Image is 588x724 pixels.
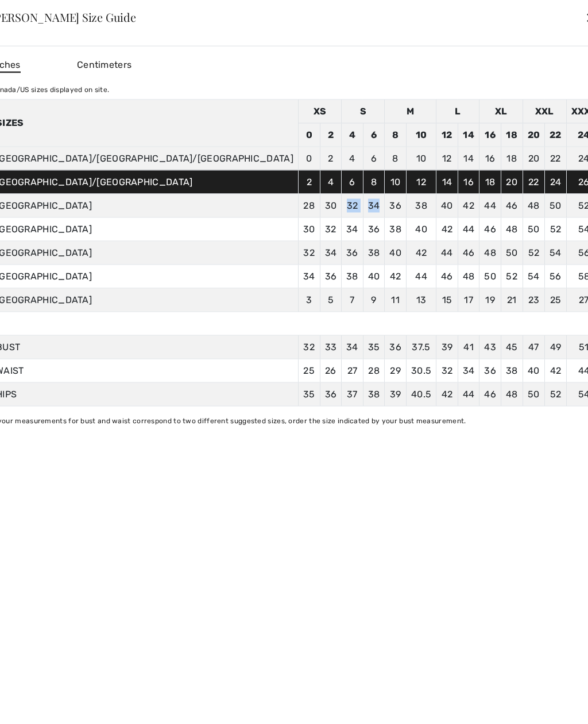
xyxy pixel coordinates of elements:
[77,59,131,70] span: Centimeters
[550,341,562,352] span: 49
[523,170,545,194] td: 22
[523,123,545,147] td: 20
[406,123,436,147] td: 10
[406,288,436,312] td: 13
[458,170,479,194] td: 16
[406,147,436,170] td: 10
[363,123,385,147] td: 6
[501,288,523,312] td: 21
[320,194,342,217] td: 30
[463,341,474,352] span: 41
[342,241,363,265] td: 36
[479,241,501,265] td: 48
[436,265,458,288] td: 46
[501,123,523,147] td: 18
[363,194,385,217] td: 34
[320,123,342,147] td: 2
[501,241,523,265] td: 50
[550,388,562,399] span: 52
[458,217,479,241] td: 44
[390,365,401,376] span: 29
[298,241,320,265] td: 32
[303,341,315,352] span: 32
[545,147,567,170] td: 22
[463,388,475,399] span: 44
[523,265,545,288] td: 54
[325,388,337,399] span: 36
[436,99,479,123] td: L
[479,99,523,123] td: XL
[442,388,453,399] span: 42
[479,288,501,312] td: 19
[436,241,458,265] td: 44
[411,365,431,376] span: 30.5
[545,288,567,312] td: 25
[458,288,479,312] td: 17
[501,147,523,170] td: 18
[298,194,320,217] td: 28
[506,341,518,352] span: 45
[342,170,363,194] td: 6
[479,123,501,147] td: 16
[442,341,453,352] span: 39
[528,365,540,376] span: 40
[320,241,342,265] td: 34
[347,388,358,399] span: 37
[385,99,436,123] td: M
[298,147,320,170] td: 0
[545,217,567,241] td: 52
[406,170,436,194] td: 12
[320,288,342,312] td: 5
[545,265,567,288] td: 56
[298,288,320,312] td: 3
[320,217,342,241] td: 32
[523,99,566,123] td: XXL
[458,147,479,170] td: 14
[523,147,545,170] td: 20
[385,288,407,312] td: 11
[342,99,385,123] td: S
[523,194,545,217] td: 48
[363,265,385,288] td: 40
[320,265,342,288] td: 36
[385,170,407,194] td: 10
[363,288,385,312] td: 9
[479,194,501,217] td: 44
[436,147,458,170] td: 12
[298,99,341,123] td: XS
[346,341,358,352] span: 34
[523,288,545,312] td: 23
[363,170,385,194] td: 8
[436,123,458,147] td: 12
[298,217,320,241] td: 30
[390,388,401,399] span: 39
[406,241,436,265] td: 42
[320,170,342,194] td: 4
[479,265,501,288] td: 50
[463,365,475,376] span: 34
[385,217,407,241] td: 38
[436,217,458,241] td: 42
[342,123,363,147] td: 4
[298,265,320,288] td: 34
[385,194,407,217] td: 36
[325,341,337,352] span: 33
[385,123,407,147] td: 8
[342,265,363,288] td: 38
[550,365,562,376] span: 42
[484,365,496,376] span: 36
[458,265,479,288] td: 48
[385,147,407,170] td: 8
[501,194,523,217] td: 46
[303,365,315,376] span: 25
[26,8,50,18] span: Help
[342,194,363,217] td: 32
[545,123,567,147] td: 22
[385,241,407,265] td: 40
[363,217,385,241] td: 36
[506,388,518,399] span: 48
[389,341,401,352] span: 36
[406,217,436,241] td: 40
[523,217,545,241] td: 50
[347,365,358,376] span: 27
